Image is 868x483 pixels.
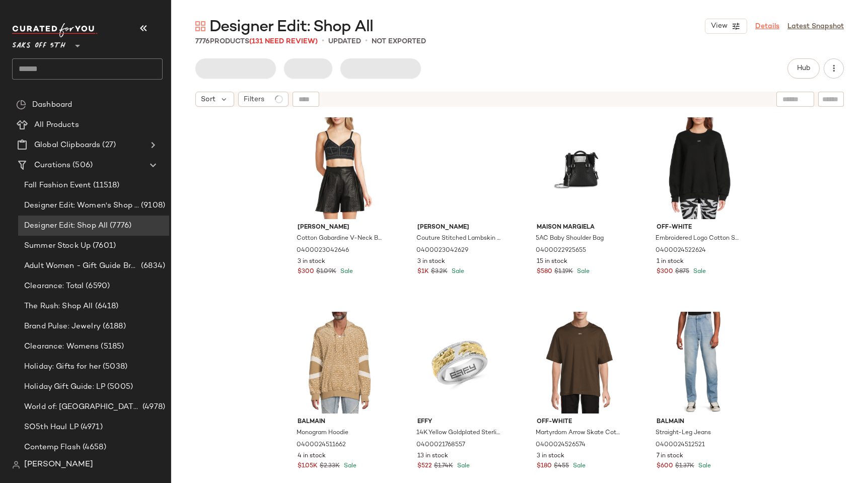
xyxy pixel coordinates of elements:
span: 3 in stock [298,257,325,266]
span: $2.33K [320,462,340,471]
span: Sale [338,268,353,275]
span: $875 [675,267,689,277]
p: Not Exported [372,36,426,47]
span: 1 in stock [657,257,684,266]
span: Holiday Gift Guide: LP [24,381,105,393]
img: 0400024511662_TAN [290,312,391,413]
span: (6590) [84,281,110,292]
span: $1.74K [434,462,453,471]
span: (4658) [81,442,106,453]
span: Hub [797,64,811,73]
span: 0400023042646 [297,246,349,255]
div: Products [195,36,318,47]
span: 14K Yellow Goldplated Sterling Silver & 0.27 TCW Diamond Ring [416,429,501,438]
img: svg%3e [195,21,205,31]
span: Curations [34,160,70,171]
span: Global Clipboards [34,140,100,151]
span: The Rush: Shop All [24,301,93,312]
span: [PERSON_NAME] [417,223,502,232]
span: Designer Edit: Shop All [24,220,108,232]
span: 0400024511662 [297,441,346,450]
button: View [705,19,747,34]
span: Sale [575,268,590,275]
span: $1.05K [298,462,318,471]
span: Sale [691,268,706,275]
img: 0400021768557 [409,312,511,413]
span: (131 Need Review) [249,38,318,45]
span: Fall Fashion Event [24,180,91,191]
span: $300 [298,267,314,277]
span: Summer Stock Up [24,240,91,252]
span: (7601) [91,240,116,252]
img: svg%3e [16,100,26,110]
span: 0400021768557 [416,441,465,450]
span: (9108) [139,200,165,212]
span: Straight-Leg Jeans [656,429,711,438]
span: Filters [244,94,264,105]
span: $1.19K [554,267,573,277]
span: Sort [201,94,215,105]
span: $1.09K [316,267,336,277]
span: (5038) [101,361,127,373]
span: Maison Margiela [537,223,622,232]
span: $600 [657,462,673,471]
span: Clearance: Total [24,281,84,292]
span: (506) [70,160,93,171]
span: 0400024512521 [656,441,705,450]
span: Sale [455,463,470,469]
span: Embroidered Logo Cotton Sweatshirt [656,234,741,243]
img: cfy_white_logo.C9jOOHJF.svg [12,23,98,37]
span: $180 [537,462,552,471]
span: [PERSON_NAME] [298,223,383,232]
span: 3 in stock [537,452,564,461]
span: Contemp Flash [24,442,81,453]
span: View [710,22,728,30]
span: $1.37K [675,462,694,471]
span: 7776 [195,38,210,45]
span: (6834) [139,260,165,272]
a: Details [755,21,779,32]
span: 0400023042629 [416,246,468,255]
span: (6418) [93,301,119,312]
span: 3 in stock [417,257,445,266]
span: Cotton Gabardine V-Neck Bralette Top [297,234,382,243]
span: 13 in stock [417,452,448,461]
span: $3.2K [431,267,448,277]
span: Balmain [657,418,742,427]
img: 0400024526574_CHOCOLATE [529,312,630,413]
span: $580 [537,267,552,277]
span: Off-White [537,418,622,427]
span: Couture Stitched Lambskin Leather High-Rise Shorts [416,234,501,243]
span: Monogram Hoodie [297,429,348,438]
span: $455 [554,462,569,471]
span: Sale [571,463,586,469]
img: svg%3e [12,461,20,469]
span: Saks OFF 5TH [12,34,65,52]
span: Sale [342,463,356,469]
span: Clearance: Womens [24,341,99,353]
span: (4978) [140,401,165,413]
span: 7 in stock [657,452,683,461]
span: (6188) [101,321,126,332]
span: Effy [417,418,502,427]
span: Balmain [298,418,383,427]
span: Sale [450,268,464,275]
button: Hub [787,58,820,79]
span: 0400022925655 [536,246,586,255]
span: Designer Edit: Shop All [209,17,373,37]
span: $522 [417,462,432,471]
span: Holiday: Gifts for her [24,361,101,373]
img: 0400023042646_NAVY [290,117,391,219]
span: Adult Women - Gift Guide Brand Prio [24,260,139,272]
span: Off-White [657,223,742,232]
span: (7776) [108,220,131,232]
span: (5185) [99,341,124,353]
a: Latest Snapshot [787,21,844,32]
span: $1K [417,267,429,277]
img: 0400024522624_BLACK [648,117,750,219]
span: Brand Pulse: Jewelry [24,321,101,332]
span: • [322,35,324,47]
span: All Products [34,119,79,131]
span: SO5th Haul LP [24,422,79,433]
span: 0400024522624 [656,246,706,255]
